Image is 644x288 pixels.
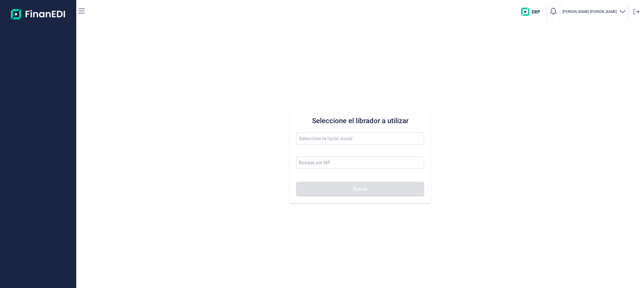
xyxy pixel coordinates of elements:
[521,8,544,16] img: erp
[296,116,424,126] h3: Seleccione el librador a utilizar
[11,5,66,23] img: Logo de aplicación
[353,187,367,191] span: Buscar
[296,182,424,196] button: Buscar
[562,9,617,14] p: [PERSON_NAME] [PERSON_NAME]
[562,8,626,16] button: [PERSON_NAME] [PERSON_NAME]
[296,133,424,145] input: Seleccione la razón social
[296,157,424,169] input: Busque por NIF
